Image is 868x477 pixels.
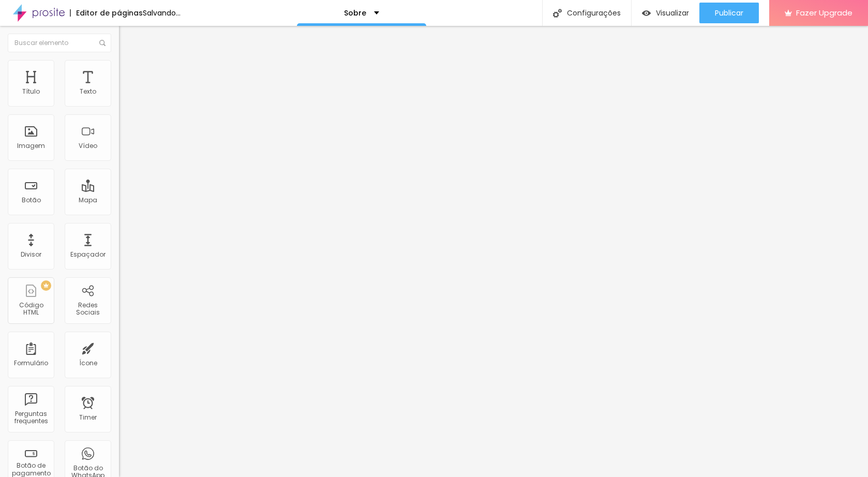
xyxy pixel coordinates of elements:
span: Fazer Upgrade [796,8,852,17]
div: Formulário [14,360,48,367]
div: Espaçador [70,251,106,258]
div: Imagem [17,142,45,150]
img: Icone [553,9,562,18]
p: Sobre [344,9,366,17]
div: Código HTML [10,302,51,317]
div: Botão de pagamento [10,462,51,477]
div: Botão [22,197,41,204]
iframe: Editor [119,26,868,477]
div: Perguntas frequentes [10,410,51,425]
button: Visualizar [632,3,699,23]
div: Vídeo [79,142,97,150]
img: view-1.svg [642,9,651,18]
div: Timer [79,414,97,421]
div: Divisor [21,251,41,258]
span: Visualizar [656,9,689,17]
input: Buscar elemento [8,34,111,52]
div: Editor de páginas [70,9,143,17]
div: Mapa [79,197,97,204]
div: Redes Sociais [67,302,108,317]
div: Título [22,88,40,95]
div: Texto [80,88,96,95]
div: Salvando... [143,9,181,17]
img: Icone [99,40,106,46]
span: Publicar [715,9,743,17]
button: Publicar [699,3,759,23]
div: Ícone [79,360,97,367]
